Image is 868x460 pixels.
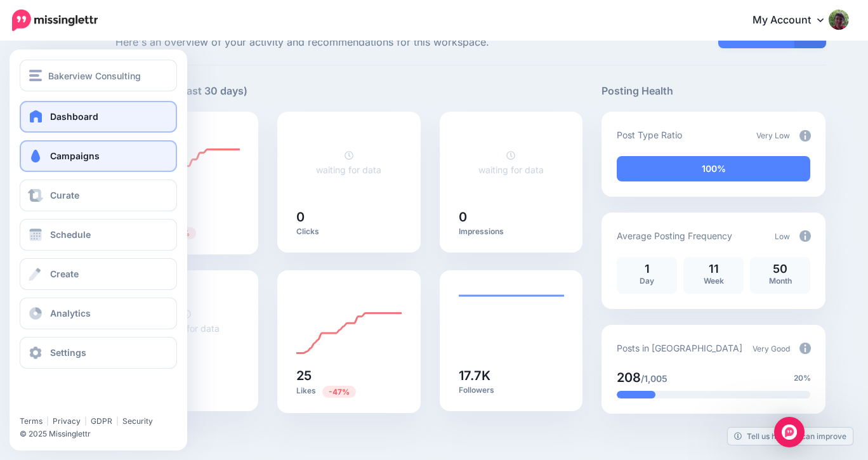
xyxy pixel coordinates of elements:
[740,5,849,36] a: My Account
[29,70,42,81] img: menu.png
[50,308,91,319] span: Analytics
[296,227,402,237] p: Clicks
[799,343,811,354] img: info-circle-grey.png
[769,276,792,286] span: Month
[459,211,564,223] h5: 0
[20,140,177,172] a: Campaigns
[20,219,177,251] a: Schedule
[756,263,804,275] p: 50
[322,386,356,398] span: Previous period: 47
[20,101,177,133] a: Dashboard
[50,111,98,122] span: Dashboard
[617,370,641,385] span: 208
[50,150,100,161] span: Campaigns
[50,229,91,240] span: Schedule
[690,263,737,275] p: 11
[316,150,381,175] a: waiting for data
[459,385,564,395] p: Followers
[116,416,119,426] span: |
[20,398,118,411] iframe: Twitter Follow Button
[617,391,655,398] div: 20% of your posts in the last 30 days have been from Drip Campaigns
[617,228,732,243] p: Average Posting Frequency
[46,416,49,426] span: |
[775,232,790,241] span: Low
[794,372,811,384] span: 20%
[756,131,790,140] span: Very Low
[20,428,187,440] li: © 2025 Missinglettr
[50,190,79,200] span: Curate
[20,180,177,211] a: Curate
[296,369,402,382] h5: 25
[704,276,724,286] span: Week
[50,268,79,279] span: Create
[48,69,141,83] span: Bakerview Consulting
[623,263,671,275] p: 1
[617,341,742,355] p: Posts in [GEOGRAPHIC_DATA]
[20,337,177,369] a: Settings
[50,347,86,358] span: Settings
[84,416,87,426] span: |
[53,416,81,426] a: Privacy
[799,130,811,141] img: info-circle-grey.png
[799,230,811,242] img: info-circle-grey.png
[91,416,112,426] a: GDPR
[296,211,402,223] h5: 0
[115,34,583,51] span: Here's an overview of your activity and recommendations for this workspace.
[641,373,667,384] span: /1,005
[617,128,682,142] p: Post Type Ratio
[122,416,153,426] a: Security
[20,298,177,329] a: Analytics
[20,258,177,290] a: Create
[640,276,654,286] span: Day
[459,369,564,382] h5: 17.7K
[774,417,805,447] div: Open Intercom Messenger
[617,156,810,181] div: 100% of your posts in the last 30 days have been from Drip Campaigns
[478,150,544,175] a: waiting for data
[20,416,43,426] a: Terms
[753,344,790,353] span: Very Good
[728,428,853,445] a: Tell us how we can improve
[602,83,825,99] h5: Posting Health
[296,385,402,397] p: Likes
[459,227,564,237] p: Impressions
[20,60,177,91] button: Bakerview Consulting
[12,10,98,31] img: Missinglettr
